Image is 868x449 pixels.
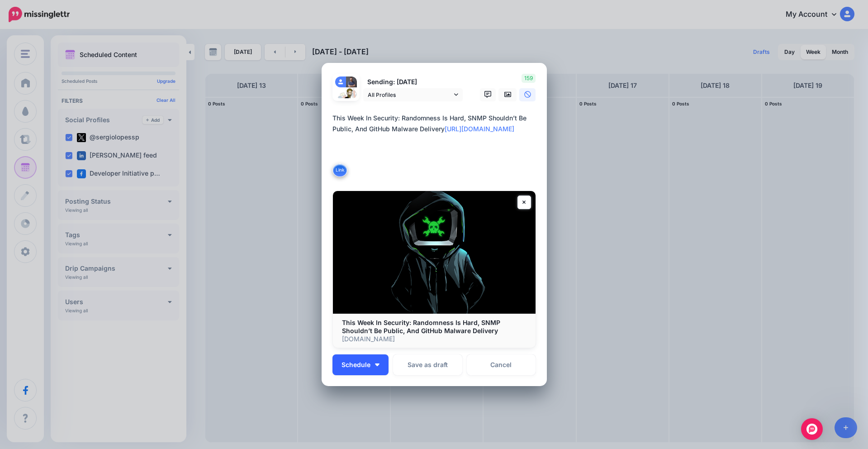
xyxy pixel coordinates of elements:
[342,319,500,334] b: This Week In Security: Randomness Is Hard, SNMP Shouldn’t Be Public, And GitHub Malware Delivery
[522,74,536,83] span: 159
[346,76,357,87] img: 404938064_7577128425634114_8114752557348925942_n-bsa142071.jpg
[368,90,452,100] span: All Profiles
[335,76,346,87] img: user_default_image.png
[332,163,347,177] button: Link
[342,362,370,368] span: Schedule
[363,77,463,87] p: Sending: [DATE]
[332,354,389,375] button: Schedule
[332,113,541,134] div: This Week In Security: Randomness Is Hard, SNMP Shouldn’t Be Public, And GitHub Malware Delivery
[801,418,823,440] div: Open Intercom Messenger
[363,88,463,101] a: All Profiles
[393,354,462,375] button: Save as draft
[342,335,526,343] p: [DOMAIN_NAME]
[333,191,536,314] img: This Week In Security: Randomness Is Hard, SNMP Shouldn’t Be Public, And GitHub Malware Delivery
[375,363,379,366] img: arrow-down-white.png
[467,354,536,375] a: Cancel
[335,87,357,109] img: QppGEvPG-82148.jpg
